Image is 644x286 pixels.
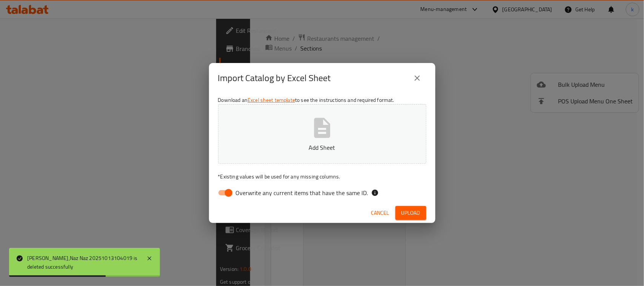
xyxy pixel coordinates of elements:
[218,104,426,164] button: Add Sheet
[408,69,426,87] button: close
[401,208,420,218] span: Upload
[371,189,379,197] svg: If the overwrite option isn't selected, then the items that match an existing ID will be ignored ...
[27,254,139,271] div: [PERSON_NAME],Naz Naz 20251013104019 is deleted successfully
[395,206,426,220] button: Upload
[236,188,368,197] span: Overwrite any current items that have the same ID.
[230,143,415,152] p: Add Sheet
[218,72,331,84] h2: Import Catalog by Excel Sheet
[371,208,389,218] span: Cancel
[218,173,426,180] p: Existing values will be used for any missing columns.
[368,206,392,220] button: Cancel
[209,93,435,203] div: Download an to see the instructions and required format.
[247,95,295,105] a: Excel sheet template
